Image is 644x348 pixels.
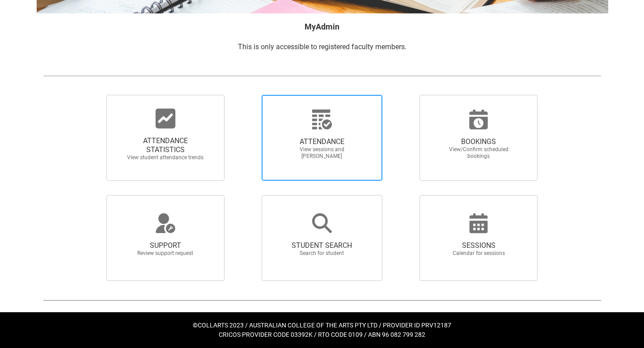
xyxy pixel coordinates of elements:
span: Calendar for sessions [439,250,518,257]
span: STUDENT SEARCH [283,241,361,250]
span: View/Confirm scheduled bookings [439,146,518,160]
span: SUPPORT [126,241,205,250]
img: REDU_GREY_LINE [43,295,601,305]
h2: MyAdmin [43,21,601,33]
span: SESSIONS [439,241,518,250]
span: Review support request [126,250,205,257]
span: ATTENDANCE [283,137,361,146]
span: BOOKINGS [439,137,518,146]
span: This is only accessible to registered faculty members. [238,42,407,51]
span: Search for student [283,250,361,257]
img: REDU_GREY_LINE [43,71,601,81]
span: View sessions and [PERSON_NAME] [283,146,361,160]
span: View student attendance trends [126,154,205,161]
span: ATTENDANCE STATISTICS [126,136,205,154]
